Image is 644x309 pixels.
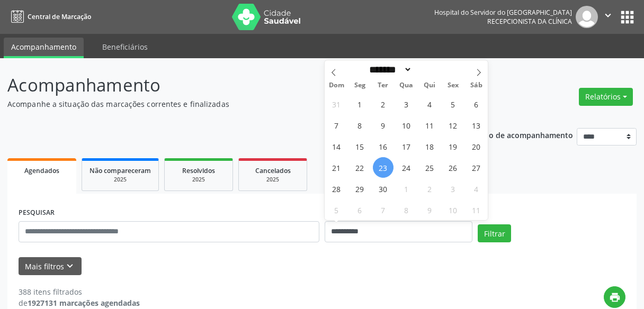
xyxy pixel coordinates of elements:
span: Setembro 20, 2025 [466,136,487,157]
span: Outubro 6, 2025 [350,199,370,220]
button:  [598,6,618,28]
span: Setembro 8, 2025 [350,115,370,135]
span: Outubro 8, 2025 [396,199,417,220]
span: Outubro 10, 2025 [443,199,463,220]
i:  [602,10,614,21]
span: Setembro 11, 2025 [419,115,440,135]
span: Setembro 23, 2025 [373,157,393,178]
span: Setembro 14, 2025 [326,136,347,157]
span: Setembro 6, 2025 [466,94,487,114]
span: Central de Marcação [28,12,91,21]
span: Setembro 3, 2025 [396,94,417,114]
span: Qui [418,82,441,89]
span: Outubro 2, 2025 [419,178,440,199]
span: Setembro 19, 2025 [443,136,463,157]
span: Agosto 31, 2025 [326,94,347,114]
span: Agendados [24,166,59,175]
img: img [576,6,598,28]
div: 2025 [246,176,299,184]
div: 2025 [172,176,225,184]
button: Relatórios [579,88,633,106]
span: Setembro 2, 2025 [373,94,393,114]
span: Outubro 3, 2025 [443,178,463,199]
span: Setembro 7, 2025 [326,115,347,135]
span: Qua [395,82,418,89]
button: Filtrar [478,224,511,242]
span: Cancelados [255,166,291,175]
span: Seg [348,82,371,89]
i: keyboard_arrow_down [64,260,76,272]
span: Setembro 26, 2025 [443,157,463,178]
span: Outubro 5, 2025 [326,199,347,220]
div: 2025 [90,176,151,184]
span: Outubro 9, 2025 [419,199,440,220]
span: Setembro 13, 2025 [466,115,487,135]
button: Mais filtroskeyboard_arrow_down [19,257,82,276]
span: Setembro 27, 2025 [466,157,487,178]
div: Hospital do Servidor do [GEOGRAPHIC_DATA] [434,8,572,17]
span: Outubro 7, 2025 [373,199,393,220]
span: Ter [371,82,395,89]
span: Setembro 21, 2025 [326,157,347,178]
span: Setembro 4, 2025 [419,94,440,114]
span: Dom [325,82,348,89]
span: Setembro 9, 2025 [373,115,393,135]
i: print [609,292,621,303]
strong: 1927131 marcações agendadas [28,298,140,308]
span: Outubro 4, 2025 [466,178,487,199]
span: Sáb [464,82,488,89]
span: Setembro 18, 2025 [419,136,440,157]
span: Setembro 22, 2025 [350,157,370,178]
span: Setembro 24, 2025 [396,157,417,178]
span: Outubro 11, 2025 [466,199,487,220]
a: Acompanhamento [4,38,84,58]
span: Setembro 25, 2025 [419,157,440,178]
select: Month [366,64,413,75]
p: Ano de acompanhamento [479,128,573,141]
a: Beneficiários [95,38,155,56]
span: Setembro 12, 2025 [443,115,463,135]
button: apps [618,8,637,26]
span: Outubro 1, 2025 [396,178,417,199]
a: Central de Marcação [7,8,91,25]
span: Sex [441,82,464,89]
span: Recepcionista da clínica [487,17,572,26]
button: print [604,286,625,308]
span: Resolvidos [182,166,215,175]
span: Setembro 10, 2025 [396,115,417,135]
p: Acompanhamento [7,72,448,98]
div: 388 itens filtrados [19,286,140,297]
span: Setembro 5, 2025 [443,94,463,114]
span: Setembro 30, 2025 [373,178,393,199]
label: PESQUISAR [19,205,55,221]
span: Setembro 28, 2025 [326,178,347,199]
input: Year [412,64,447,75]
span: Setembro 29, 2025 [350,178,370,199]
span: Setembro 16, 2025 [373,136,393,157]
span: Setembro 17, 2025 [396,136,417,157]
span: Setembro 15, 2025 [350,136,370,157]
p: Acompanhe a situação das marcações correntes e finalizadas [7,98,448,110]
span: Não compareceram [90,166,151,175]
span: Setembro 1, 2025 [350,94,370,114]
div: de [19,297,140,308]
